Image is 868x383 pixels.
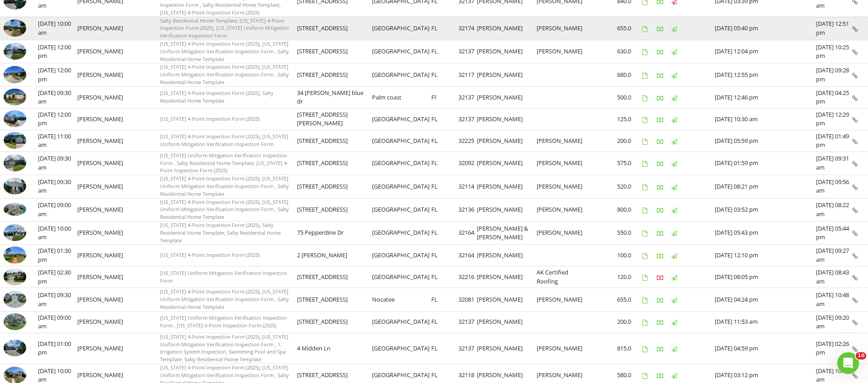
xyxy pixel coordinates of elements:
td: [DATE] 01:00 pm [38,333,77,364]
td: [DATE] 10:00 am [38,17,77,40]
td: 630.0 [617,40,642,63]
td: [GEOGRAPHIC_DATA] [372,221,431,244]
td: Nocatee [372,288,431,311]
td: [DATE] 08:43 am [816,266,852,288]
span: [US_STATE] 4-Point Inspection Form (2025), [US_STATE] Uniform Mitigation Verification Inspection ... [160,175,289,197]
td: [STREET_ADDRESS] [297,40,372,63]
td: [PERSON_NAME] [477,40,537,63]
td: [DATE] 09:28 pm [816,63,852,86]
span: [US_STATE] 4-Point Inspection Form (2025), [US_STATE] Uniform Mitigation Verification Inspection ... [160,288,289,310]
td: [DATE] 12:55 pm [715,63,816,86]
span: Salty Residential Home Template, [US_STATE] 4-Point Inspection Form (2025), [US_STATE] Uniform Mi... [160,17,289,39]
td: 32081 [458,288,477,311]
td: [STREET_ADDRESS] [297,198,372,221]
td: [GEOGRAPHIC_DATA] [372,17,431,40]
img: 9348610%2Fcover_photos%2FeDPr2ZQN8bkSYU4t0th3%2Fsmall.jpg [4,19,26,37]
td: 32164 [458,221,477,244]
td: [PERSON_NAME] [477,245,537,266]
td: [STREET_ADDRESS] [297,17,372,40]
td: [DATE] 02:30 pm [38,266,77,288]
td: [DATE] 03:52 pm [715,198,816,221]
td: [PERSON_NAME] [537,175,586,198]
img: 8984384%2Fcover_photos%2FP8U4Nu3TPHdtRgw3Xlpl%2Fsmall.jpg [4,268,26,285]
td: [DATE] 09:30 am [38,175,77,198]
td: [GEOGRAPHIC_DATA] [372,130,431,151]
td: [PERSON_NAME] [477,266,537,288]
td: 34 [PERSON_NAME] blue dr [297,86,372,108]
td: [STREET_ADDRESS][PERSON_NAME] [297,108,372,130]
td: 32137 [458,108,477,130]
td: [PERSON_NAME] [477,333,537,364]
td: [PERSON_NAME] [537,198,586,221]
td: [STREET_ADDRESS] [297,311,372,333]
td: 550.0 [617,221,642,244]
td: [PERSON_NAME] [77,333,125,364]
td: [PERSON_NAME] [477,108,537,130]
td: FL [431,266,458,288]
td: [DATE] 10:25 pm [816,40,852,63]
td: [PERSON_NAME] [477,288,537,311]
td: FL [431,108,458,130]
td: [DATE] 12:10 pm [715,245,816,266]
td: 32137 [458,311,477,333]
td: [STREET_ADDRESS] [297,151,372,175]
td: [GEOGRAPHIC_DATA] [372,40,431,63]
td: [DATE] 09:20 am [816,311,852,333]
td: [DATE] 09:31 am [816,151,852,175]
td: [PERSON_NAME] [477,198,537,221]
td: 32216 [458,266,477,288]
span: [US_STATE] 4-Point Inspection Form (2025), Salty Residential Home Template [160,90,274,104]
td: 32114 [458,175,477,198]
td: [DATE] 05:59 pm [715,130,816,151]
td: 200.0 [617,130,642,151]
span: [US_STATE] 4-Point Inspection Form (2025), [US_STATE] Uniform Mitigation Verification Inspection ... [160,199,289,221]
td: 32136 [458,198,477,221]
td: [PERSON_NAME] [477,130,537,151]
td: FL [431,288,458,311]
td: [DATE] 01:49 pm [816,130,852,151]
img: 9139027%2Fcover_photos%2FGq5nIup1A9UMXViIwqtE%2Fsmall.jpg [4,154,26,171]
td: 32164 [458,245,477,266]
td: FL [431,130,458,151]
td: [STREET_ADDRESS] [297,63,372,86]
td: 32174 [458,17,477,40]
td: 75 Pepperdine Dr [297,221,372,244]
td: [DATE] 11:53 am [715,311,816,333]
td: [DATE] 12:51 pm [816,17,852,40]
td: [PERSON_NAME] [537,288,586,311]
td: [PERSON_NAME] [77,221,125,244]
img: 9220843%2Fcover_photos%2FdEg5SZ366G0obq7FZjmr%2Fsmall.jpg [4,110,26,128]
td: [DATE] 12:29 pm [816,108,852,130]
td: [PERSON_NAME] [77,17,125,40]
td: [DATE] 12:46 pm [715,86,816,108]
td: [DATE] 05:44 pm [816,221,852,244]
td: [DATE] 05:40 pm [715,17,816,40]
td: [DATE] 09:30 am [38,151,77,175]
span: [US_STATE] 4-Point Inspection Form (2025), [US_STATE] Uniform Mitigation Verification Inspection ... [160,333,288,363]
td: FL [431,333,458,364]
td: [STREET_ADDRESS] [297,266,372,288]
td: FL [431,221,458,244]
td: [PERSON_NAME] [77,288,125,311]
td: FL [431,245,458,266]
td: 815.0 [617,333,642,364]
td: 575.0 [617,151,642,175]
td: [DATE] 04:24 pm [715,288,816,311]
span: [US_STATE] 4-Point Inspection Form (2025), Salty Residential Home Template, Salty Residential Hom... [160,222,281,244]
img: 9016987%2Fcover_photos%2FwQCLDKErBERWNKSIOFtI%2Fsmall.jpg [4,291,26,308]
td: [PERSON_NAME] [77,63,125,86]
td: [PERSON_NAME] [77,151,125,175]
td: [GEOGRAPHIC_DATA] [372,63,431,86]
td: 32092 [458,151,477,175]
td: [STREET_ADDRESS] [297,175,372,198]
td: [PERSON_NAME] [537,333,586,364]
td: 32137 [458,333,477,364]
td: [PERSON_NAME] [537,221,586,244]
td: [GEOGRAPHIC_DATA] [372,333,431,364]
td: [PERSON_NAME] [537,151,586,175]
td: 100.0 [617,245,642,266]
td: FL [431,175,458,198]
td: [PERSON_NAME] [77,175,125,198]
td: FL [431,198,458,221]
span: [US_STATE] Uniform Mitigation Verification Inspection Form , [US_STATE] 4-Point Inspection Form (... [160,314,287,329]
